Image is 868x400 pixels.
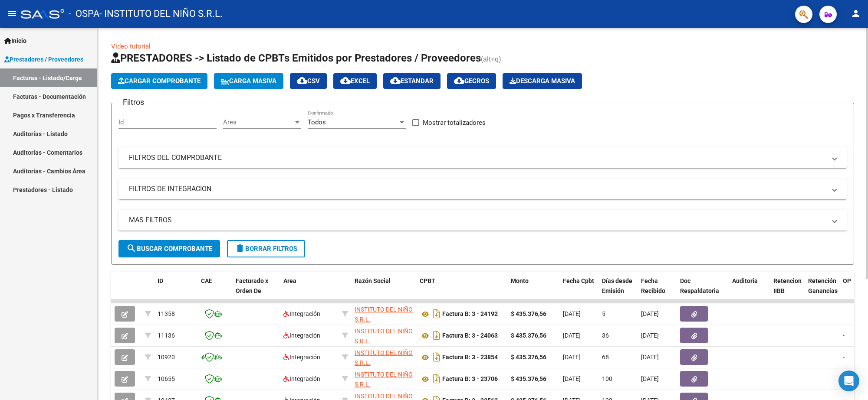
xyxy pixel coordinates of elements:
[111,42,151,50] a: Video tutorial
[442,311,498,318] strong: Factura B: 3 - 24192
[283,375,320,382] span: Integración
[235,243,245,254] mat-icon: delete
[158,332,175,339] span: 11136
[214,73,283,89] button: Carga Masiva
[563,277,594,284] span: Fecha Cpbt
[111,73,207,89] button: Cargar Comprobante
[351,272,416,310] datatable-header-cell: Razón Social
[390,75,401,86] mat-icon: cloud_download
[308,118,326,126] span: Todos
[126,243,137,254] mat-icon: search
[283,277,296,284] span: Area
[355,370,413,388] div: 30707744053
[510,77,575,85] span: Descarga Masiva
[158,375,175,382] span: 10655
[773,277,802,294] span: Retencion IIBB
[118,240,220,257] button: Buscar Comprobante
[280,272,339,310] datatable-header-cell: Area
[511,310,546,317] strong: $ 435.376,56
[129,215,826,225] mat-panel-title: MAS FILTROS
[598,272,638,310] datatable-header-cell: Días desde Emisión
[431,307,442,321] i: Descargar documento
[111,52,481,64] span: PRESTADORES -> Listado de CPBTs Emitidos por Prestadores / Proveedores
[602,310,605,317] span: 5
[481,55,501,63] span: (alt+q)
[511,375,546,382] strong: $ 435.376,56
[507,272,559,310] datatable-header-cell: Monto
[602,332,609,339] span: 36
[340,75,351,86] mat-icon: cloud_download
[129,153,826,163] mat-panel-title: FILTROS DEL COMPROBANTE
[221,77,276,85] span: Carga Masiva
[563,375,581,382] span: [DATE]
[355,349,413,366] span: INSTITUTO DEL NIÑO S.R.L.
[283,332,320,339] span: Integración
[383,73,441,89] button: Estandar
[355,348,413,366] div: 30707744053
[355,306,413,323] span: INSTITUTO DEL NIÑO S.R.L.
[235,245,297,253] span: Borrar Filtros
[442,354,498,361] strong: Factura B: 3 - 23854
[416,272,507,310] datatable-header-cell: CPBT
[563,354,581,361] span: [DATE]
[638,272,677,310] datatable-header-cell: Fecha Recibido
[283,310,320,317] span: Integración
[559,272,598,310] datatable-header-cell: Fecha Cpbt
[420,277,435,284] span: CPBT
[442,376,498,383] strong: Factura B: 3 - 23706
[641,310,659,317] span: [DATE]
[838,371,859,391] div: Open Intercom Messenger
[290,73,327,89] button: CSV
[843,277,851,284] span: OP
[602,375,612,382] span: 100
[680,277,719,294] span: Doc Respaldatoria
[126,245,212,253] span: Buscar Comprobante
[563,332,581,339] span: [DATE]
[7,8,17,19] mat-icon: menu
[333,73,377,89] button: EXCEL
[602,277,632,294] span: Días desde Emisión
[390,77,434,85] span: Estandar
[340,77,370,85] span: EXCEL
[4,55,83,64] span: Prestadores / Proveedores
[641,375,659,382] span: [DATE]
[641,277,665,294] span: Fecha Recibido
[602,354,609,361] span: 68
[201,277,212,284] span: CAE
[297,75,307,86] mat-icon: cloud_download
[69,4,99,23] span: - OSPA
[677,272,729,310] datatable-header-cell: Doc Respaldatoria
[431,350,442,364] i: Descargar documento
[129,184,826,194] mat-panel-title: FILTROS DE INTEGRACION
[851,8,861,19] mat-icon: person
[563,310,581,317] span: [DATE]
[118,77,201,85] span: Cargar Comprobante
[355,371,413,388] span: INSTITUTO DEL NIÑO S.R.L.
[503,73,582,89] button: Descarga Masiva
[118,210,847,231] mat-expansion-panel-header: MAS FILTROS
[4,36,26,46] span: Inicio
[158,354,175,361] span: 10920
[355,305,413,323] div: 30707744053
[454,77,489,85] span: Gecros
[223,118,293,126] span: Area
[641,332,659,339] span: [DATE]
[503,73,582,89] app-download-masive: Descarga masiva de comprobantes (adjuntos)
[843,332,845,339] span: -
[511,332,546,339] strong: $ 435.376,56
[641,354,659,361] span: [DATE]
[283,354,320,361] span: Integración
[770,272,805,310] datatable-header-cell: Retencion IIBB
[454,75,464,86] mat-icon: cloud_download
[118,96,148,108] h3: Filtros
[447,73,496,89] button: Gecros
[118,147,847,168] mat-expansion-panel-header: FILTROS DEL COMPROBANTE
[805,272,839,310] datatable-header-cell: Retención Ganancias
[808,277,838,294] span: Retención Ganancias
[843,354,845,361] span: -
[423,117,486,128] span: Mostrar totalizadores
[297,77,320,85] span: CSV
[118,179,847,199] mat-expansion-panel-header: FILTROS DE INTEGRACION
[99,4,223,23] span: - INSTITUTO DEL NIÑO S.R.L.
[355,277,391,284] span: Razón Social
